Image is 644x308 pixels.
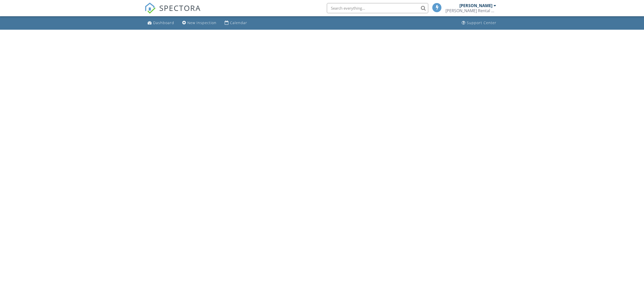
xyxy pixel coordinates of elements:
[445,8,496,13] div: Fridley Rental Property Inspection Division
[467,20,496,25] div: Support Center
[223,18,249,28] a: Calendar
[187,20,217,25] div: New Inspection
[460,18,498,28] a: Support Center
[230,20,247,25] div: Calendar
[327,3,428,13] input: Search everything...
[145,7,201,18] a: SPECTORA
[146,18,176,28] a: Dashboard
[459,3,492,8] div: [PERSON_NAME]
[153,20,174,25] div: Dashboard
[159,3,201,13] span: SPECTORA
[180,18,219,28] a: New Inspection
[145,3,156,14] img: The Best Home Inspection Software - Spectora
